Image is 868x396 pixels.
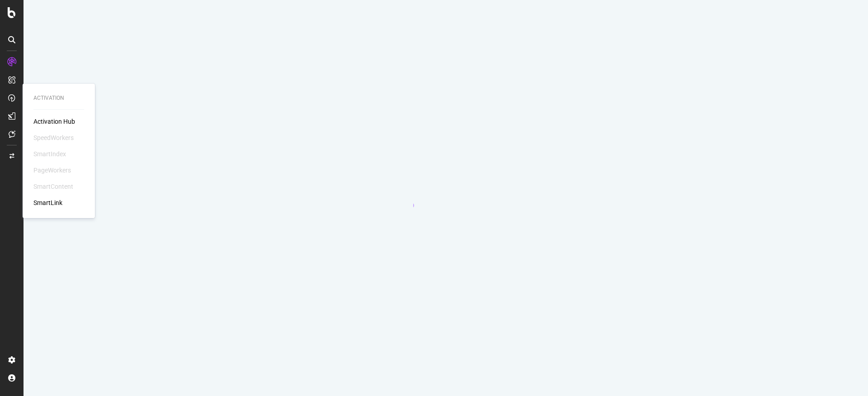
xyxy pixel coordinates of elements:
a: SmartLink [33,198,62,207]
div: Activation [33,94,84,102]
div: animation [413,175,478,207]
div: SpeedWorkers [33,133,74,142]
div: SmartIndex [33,149,66,158]
div: PageWorkers [33,166,71,175]
a: Activation Hub [33,117,75,126]
div: SmartContent [33,182,73,191]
